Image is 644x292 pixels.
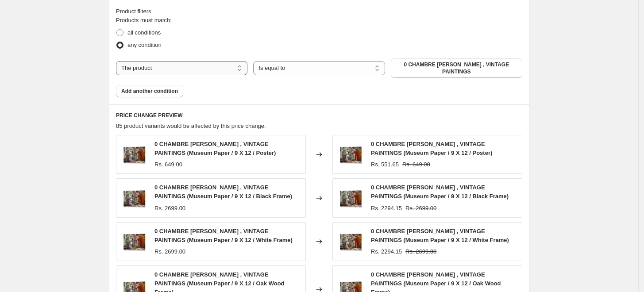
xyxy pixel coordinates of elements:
[154,228,293,243] span: 0 CHAMBRE [PERSON_NAME] , VINTAGE PAINTINGS (Museum Paper / 9 X 12 / White Frame)
[121,228,147,255] img: GALLERYWRAP-resized_68388be6-0156-4f2a-9cf4-c57fa730b2c7_80x.jpg
[371,204,402,213] div: Rs. 2294.15
[396,61,517,75] span: 0 CHAMBRE [PERSON_NAME] , VINTAGE PAINTINGS
[371,228,509,243] span: 0 CHAMBRE [PERSON_NAME] , VINTAGE PAINTINGS (Museum Paper / 9 X 12 / White Frame)
[116,112,522,119] h6: PRICE CHANGE PREVIEW
[371,141,492,156] span: 0 CHAMBRE [PERSON_NAME] , VINTAGE PAINTINGS (Museum Paper / 9 X 12 / Poster)
[337,185,364,211] img: GALLERYWRAP-resized_68388be6-0156-4f2a-9cf4-c57fa730b2c7_80x.jpg
[154,141,276,156] span: 0 CHAMBRE [PERSON_NAME] , VINTAGE PAINTINGS (Museum Paper / 9 X 12 / Poster)
[405,204,436,213] strike: Rs. 2699.00
[337,228,364,255] img: GALLERYWRAP-resized_68388be6-0156-4f2a-9cf4-c57fa730b2c7_80x.jpg
[402,160,430,169] strike: Rs. 649.00
[116,17,172,23] span: Products must match:
[127,29,161,36] span: all conditions
[121,185,147,211] img: GALLERYWRAP-resized_68388be6-0156-4f2a-9cf4-c57fa730b2c7_80x.jpg
[116,123,266,129] span: 85 product variants would be affected by this price change:
[154,247,185,256] div: Rs. 2699.00
[154,204,185,213] div: Rs. 2699.00
[371,184,509,200] span: 0 CHAMBRE [PERSON_NAME] , VINTAGE PAINTINGS (Museum Paper / 9 X 12 / Black Frame)
[391,58,522,78] button: 0 CHAMBRE DE RAPHAËL , VINTAGE PAINTINGS
[154,184,292,200] span: 0 CHAMBRE [PERSON_NAME] , VINTAGE PAINTINGS (Museum Paper / 9 X 12 / Black Frame)
[405,247,436,256] strike: Rs. 2699.00
[116,7,522,16] div: Product filters
[371,247,402,256] div: Rs. 2294.15
[371,160,399,169] div: Rs. 551.65
[154,160,182,169] div: Rs. 649.00
[121,88,178,95] span: Add another condition
[337,141,364,168] img: GALLERYWRAP-resized_68388be6-0156-4f2a-9cf4-c57fa730b2c7_80x.jpg
[121,141,147,168] img: GALLERYWRAP-resized_68388be6-0156-4f2a-9cf4-c57fa730b2c7_80x.jpg
[127,42,162,48] span: any condition
[116,85,183,97] button: Add another condition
